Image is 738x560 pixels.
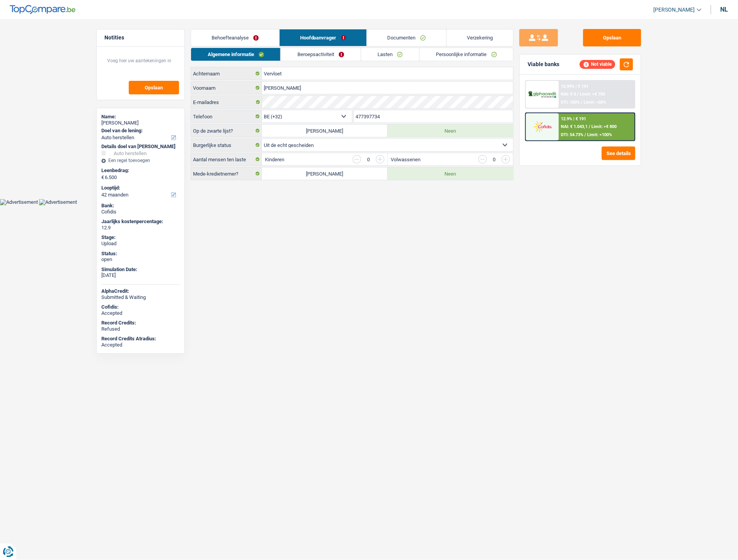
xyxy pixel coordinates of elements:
div: 0 [365,157,372,162]
div: nl [721,6,728,13]
div: Refused [101,326,180,332]
a: Persoonlijke informatie [420,48,513,61]
div: 12.9% | € 191 [561,116,586,121]
label: Leenbedrag: [101,167,178,174]
span: Limit: <100% [588,132,612,137]
div: Simulation Date: [101,266,180,273]
div: Record Credits Atradius: [101,336,180,342]
a: Behoefteanalyse [191,29,279,46]
div: [DATE] [101,272,180,278]
div: Accepted [101,310,180,316]
span: / [585,132,586,137]
span: DTI: 54.73% [561,132,584,137]
label: Achternaam [191,67,262,80]
a: Documenten [367,29,446,46]
span: Limit: >€ 800 [592,124,617,129]
a: Algemene informatie [191,48,280,61]
img: Advertisement [39,199,77,205]
div: Record Credits: [101,320,180,326]
img: TopCompare Logo [10,5,75,14]
div: [PERSON_NAME] [101,120,180,126]
div: Jaarlijks kostenpercentage: [101,219,180,225]
label: [PERSON_NAME] [262,167,388,180]
span: / [577,92,579,97]
div: Upload [101,241,180,247]
div: 12.9 [101,225,180,231]
input: 401020304 [354,110,514,123]
a: Verzekering [447,29,514,46]
div: Cofidis: [101,304,180,310]
span: [PERSON_NAME] [654,7,695,13]
div: open [101,256,180,263]
span: / [589,124,591,129]
div: AlphaCredit: [101,288,180,294]
a: Lasten [361,48,419,61]
span: NAI: € 1.043,1 [561,124,588,129]
span: NAI: € 0 [561,92,576,97]
button: See details [602,147,635,160]
label: Kinderen [265,157,284,162]
label: Volwassenen [391,157,421,162]
div: Een regel toevoegen [101,158,180,163]
div: Stage: [101,234,180,241]
a: Beroepsactiviteit [281,48,360,61]
a: [PERSON_NAME] [647,3,702,16]
label: Aantal mensen ten laste [191,153,262,166]
label: Neen [388,125,513,137]
label: Looptijd: [101,185,178,191]
div: Status: [101,251,180,257]
span: Limit: >€ 750 [580,92,605,97]
img: Cofidis [528,120,557,134]
span: Limit: <60% [584,100,606,105]
label: Burgerlijke status [191,139,262,151]
span: Opslaan [145,85,163,90]
div: Details doel van [PERSON_NAME] [101,143,180,150]
div: Submitted & Waiting [101,294,180,300]
span: DTI: 100% [561,100,580,105]
div: Bank: [101,203,180,209]
div: Viable banks [528,61,559,68]
label: Mede-kredietnemer? [191,167,262,180]
label: Voornaam [191,82,262,94]
label: Op de zwarte lijst? [191,125,262,137]
div: Cofidis [101,209,180,215]
div: 12.99% | € 191 [561,84,589,89]
img: Alphacredit [528,90,557,99]
h5: Notities [104,34,177,41]
button: Opslaan [129,81,179,94]
span: € [101,174,104,181]
span: / [581,100,583,105]
label: Neen [388,167,513,180]
div: Name: [101,114,180,120]
div: 0 [491,157,498,162]
a: Hoofdaanvrager [280,29,367,46]
div: Not viable [580,60,615,68]
label: [PERSON_NAME] [262,125,388,137]
label: E-mailadres [191,96,262,108]
div: Accepted [101,342,180,348]
label: Telefoon [191,110,262,123]
button: Opslaan [583,29,641,46]
label: Doel van de lening: [101,128,178,134]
